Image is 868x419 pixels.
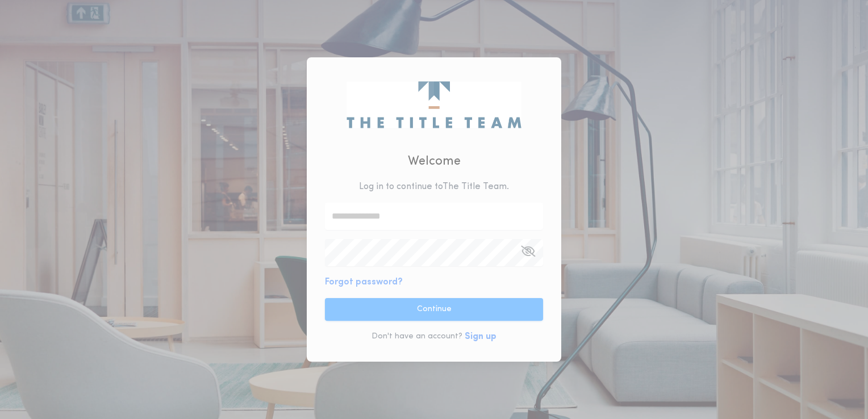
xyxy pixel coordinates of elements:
[372,331,462,342] p: Don't have an account?
[408,152,461,171] h2: Welcome
[347,81,521,128] img: logo
[325,298,543,321] button: Continue
[359,180,509,194] p: Log in to continue to The Title Team .
[325,275,403,289] button: Forgot password?
[465,330,496,343] button: Sign up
